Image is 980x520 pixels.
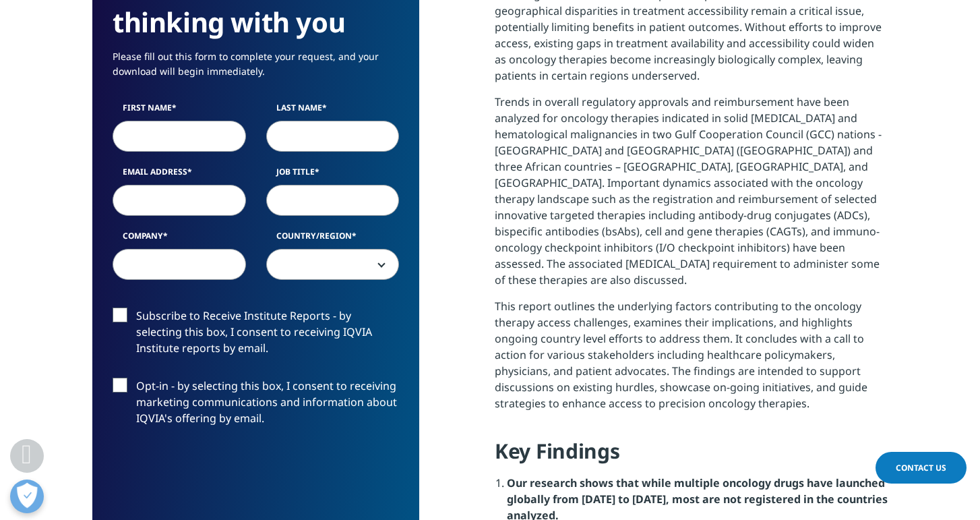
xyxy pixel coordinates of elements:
label: Last Name [266,102,400,121]
p: Please fill out this form to complete your request, and your download will begin immediately. [113,49,399,89]
p: This report outlines the underlying factors contributing to the oncology therapy access challenge... [495,298,888,422]
a: Contact Us [876,452,967,484]
label: First Name [113,102,246,121]
label: Opt-in - by selecting this box, I consent to receiving marketing communications and information a... [113,378,399,434]
label: Subscribe to Receive Institute Reports - by selecting this box, I consent to receiving IQVIA Inst... [113,308,399,364]
label: Country/Region [266,230,400,249]
label: Job Title [266,166,400,185]
span: Contact Us [896,462,946,473]
p: Trends in overall regulatory approvals and reimbursement have been analyzed for oncology therapie... [495,94,888,298]
iframe: reCAPTCHA [113,448,317,500]
button: Open Preferences [10,480,44,513]
label: Company [113,230,246,249]
h4: Key Findings [495,438,888,475]
label: Email Address [113,166,246,185]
